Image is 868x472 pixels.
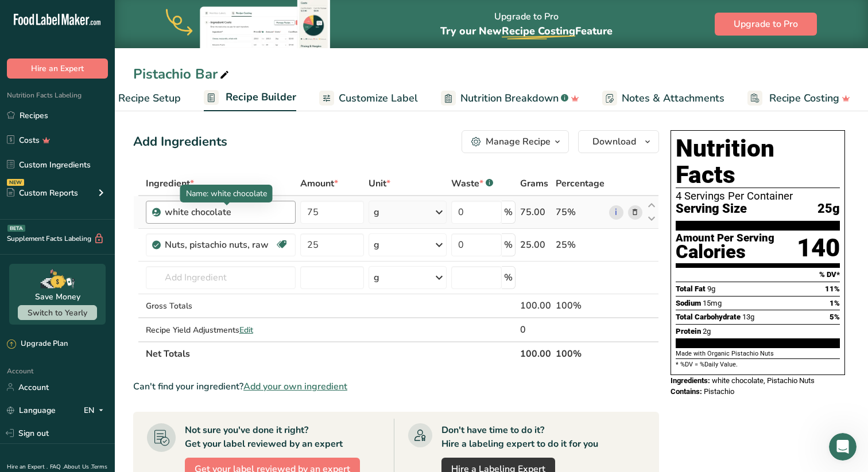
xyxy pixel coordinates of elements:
[146,300,296,312] div: Gross Totals
[520,299,551,313] div: 100.00
[133,132,227,151] div: Add Ingredients
[609,205,623,220] a: i
[830,313,840,321] span: 5%
[797,233,840,263] div: 140
[133,380,659,393] div: Can't find your ingredient?
[146,177,194,190] span: Ingredient
[7,338,68,350] div: Upgrade Plan
[676,135,840,188] h1: Nutrition Facts
[185,423,343,451] div: Not sure you've done it right? Get your label reviewed by an expert
[556,177,604,190] span: Percentage
[742,313,754,321] span: 13g
[7,179,24,186] div: NEW
[556,205,604,219] div: 75%
[676,327,701,336] span: Protein
[502,24,575,38] span: Recipe Costing
[829,433,857,461] iframe: Intercom live chat
[671,376,710,385] span: Ingredients:
[451,177,493,190] div: Waste
[144,341,518,365] th: Net Totals
[520,238,551,252] div: 25.00
[96,85,181,111] a: Recipe Setup
[520,177,548,190] span: Grams
[704,387,734,396] span: Pistachio
[592,135,636,149] span: Download
[165,205,289,219] div: white chocolate
[440,24,613,38] span: Try our New Feature
[146,266,296,289] input: Add Ingredient
[226,89,296,105] span: Recipe Builder
[165,238,275,252] div: Nuts, pistachio nuts, raw
[676,244,774,260] div: Calories
[50,463,64,471] a: FAQ .
[35,291,80,303] div: Save Money
[817,202,840,216] span: 25g
[703,299,722,307] span: 15mg
[486,135,551,149] div: Manage Recipe
[84,403,108,417] div: EN
[734,17,798,31] span: Upgrade to Pro
[671,387,702,396] span: Contains:
[7,58,108,79] button: Hire an Expert
[712,376,815,385] span: white chocolate, Pistachio Nuts
[676,349,840,358] section: Made with Organic Pistachio Nuts
[441,85,579,111] a: Nutrition Breakdown
[676,268,840,282] section: % DV*
[676,358,840,369] section: * %DV = %Daily Value.
[602,85,724,111] a: Notes & Attachments
[556,238,604,252] div: 25%
[133,64,231,84] div: Pistachio Bar
[369,177,390,190] span: Unit
[64,463,91,471] a: About Us .
[518,341,553,365] th: 100.00
[319,85,418,111] a: Customize Label
[462,130,569,153] button: Manage Recipe
[622,91,724,106] span: Notes & Attachments
[374,205,379,219] div: g
[676,284,706,293] span: Total Fat
[703,327,711,336] span: 2g
[460,91,559,106] span: Nutrition Breakdown
[676,202,747,216] span: Serving Size
[676,190,840,202] div: 4 Servings Per Container
[676,313,741,321] span: Total Carbohydrate
[7,400,56,420] a: Language
[7,463,48,471] a: Hire an Expert .
[676,299,701,307] span: Sodium
[374,238,379,252] div: g
[440,1,613,48] div: Upgrade to Pro
[715,13,817,36] button: Upgrade to Pro
[243,380,347,393] span: Add your own ingredient
[239,325,253,336] span: Edit
[374,271,379,284] div: g
[7,225,25,232] div: BETA
[578,130,659,153] button: Download
[520,205,551,219] div: 75.00
[28,307,87,318] span: Switch to Yearly
[520,323,551,337] div: 0
[118,91,181,106] span: Recipe Setup
[769,91,839,106] span: Recipe Costing
[186,188,267,199] span: Name: white chocolate
[830,299,840,307] span: 1%
[553,341,607,365] th: 100%
[707,284,715,293] span: 9g
[556,299,604,313] div: 100%
[747,85,850,111] a: Recipe Costing
[676,233,774,244] div: Amount Per Serving
[204,84,296,112] a: Recipe Builder
[300,177,338,190] span: Amount
[18,305,97,320] button: Switch to Yearly
[7,187,78,199] div: Custom Reports
[441,423,598,451] div: Don't have time to do it? Hire a labeling expert to do it for you
[146,324,296,336] div: Recipe Yield Adjustments
[339,91,418,106] span: Customize Label
[825,284,840,293] span: 11%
